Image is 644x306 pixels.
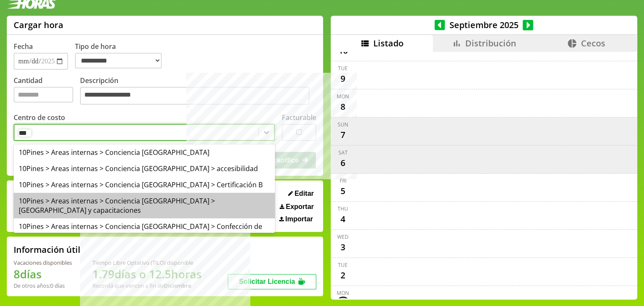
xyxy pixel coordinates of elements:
label: Descripción [80,76,316,107]
div: Wed [337,233,349,240]
span: Septiembre 2025 [445,19,523,31]
div: 2 [336,269,350,282]
div: Tiempo Libre Optativo (TiLO) disponible [92,259,202,266]
span: Importar [285,215,313,223]
div: 10Pines > Areas internas > Conciencia [GEOGRAPHIC_DATA] > Certificación B [14,177,275,193]
div: Thu [338,205,348,212]
span: Cecos [581,37,605,49]
button: Solicitar Licencia [228,274,316,289]
div: 9 [336,72,350,86]
label: Facturable [282,113,316,122]
h1: Cargar hora [14,19,63,31]
h1: 1.79 días o 12.5 horas [92,266,202,282]
div: Sat [338,149,348,156]
div: Tue [338,65,348,72]
b: Diciembre [164,282,191,289]
h2: Información útil [14,244,80,255]
div: 10Pines > Areas internas > Conciencia [GEOGRAPHIC_DATA] > [GEOGRAPHIC_DATA] y capacitaciones [14,193,275,218]
div: 3 [336,240,350,254]
div: 10Pines > Areas internas > Conciencia [GEOGRAPHIC_DATA] [14,144,275,160]
span: Distribución [465,37,516,49]
div: Sun [338,121,348,128]
div: Recordá que vencen a fin de [92,282,202,289]
h1: 8 días [14,266,72,282]
label: Fecha [14,42,33,51]
div: Mon [337,289,349,297]
div: 4 [336,212,350,226]
div: Vacaciones disponibles [14,259,72,266]
div: 5 [336,184,350,198]
button: Exportar [277,203,316,211]
div: 10Pines > Areas internas > Conciencia [GEOGRAPHIC_DATA] > Confección de [PERSON_NAME] [14,218,275,244]
label: Centro de costo [14,113,65,122]
div: 6 [336,156,350,170]
div: De otros años: 0 días [14,282,72,289]
input: Cantidad [14,87,73,103]
div: scrollable content [331,52,637,298]
span: Solicitar Licencia [239,278,295,285]
div: Fri [340,177,346,184]
div: Tue [338,261,348,269]
span: Editar [295,190,314,197]
div: 7 [336,128,350,142]
label: Tipo de hora [75,42,169,70]
label: Cantidad [14,76,80,107]
select: Tipo de hora [75,53,162,69]
div: 10Pines > Areas internas > Conciencia [GEOGRAPHIC_DATA] > accesibilidad [14,160,275,177]
span: Exportar [286,203,314,211]
div: 8 [336,100,350,114]
div: Mon [337,93,349,100]
button: Editar [286,189,316,198]
textarea: Descripción [80,87,309,105]
span: Listado [373,37,404,49]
